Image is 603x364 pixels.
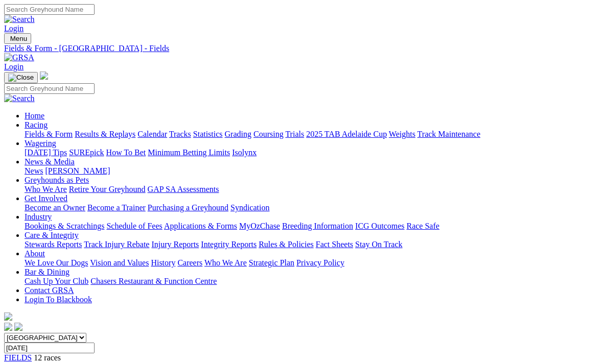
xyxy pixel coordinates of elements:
[169,130,191,138] a: Tracks
[25,176,89,184] a: Greyhounds as Pets
[148,203,228,212] a: Purchasing a Greyhound
[148,148,230,157] a: Minimum Betting Limits
[4,33,31,44] button: Toggle navigation
[14,323,22,331] img: twitter.svg
[201,240,257,249] a: Integrity Reports
[25,295,92,304] a: Login To Blackbook
[232,148,257,157] a: Isolynx
[25,222,104,230] a: Bookings & Scratchings
[230,203,269,212] a: Syndication
[25,277,88,285] a: Cash Up Your Club
[25,231,79,239] a: Care & Integrity
[316,240,353,249] a: Fact Sheets
[25,185,599,194] div: Greyhounds as Pets
[25,203,85,212] a: Become an Owner
[151,240,199,249] a: Injury Reports
[4,24,24,33] a: Login
[148,185,219,193] a: GAP SA Assessments
[25,148,67,157] a: [DATE] Tips
[389,130,415,138] a: Weights
[34,353,61,362] span: 12 races
[4,353,32,362] a: FIELDS
[4,53,34,62] img: GRSA
[87,203,146,212] a: Become a Trainer
[25,130,599,139] div: Racing
[4,72,38,83] button: Toggle navigation
[4,94,35,103] img: Search
[69,148,104,157] a: SUREpick
[69,185,146,193] a: Retire Your Greyhound
[25,185,67,193] a: Who We Are
[285,130,304,138] a: Trials
[25,139,56,148] a: Wagering
[4,312,12,321] img: logo-grsa-white.png
[355,222,404,230] a: ICG Outcomes
[296,258,344,267] a: Privacy Policy
[84,240,149,249] a: Track Injury Rebate
[418,130,480,138] a: Track Maintenance
[25,240,82,249] a: Stewards Reports
[25,258,88,267] a: We Love Our Dogs
[4,343,95,353] input: Select date
[25,212,52,221] a: Industry
[225,130,251,138] a: Grading
[10,35,27,42] span: Menu
[4,44,599,53] a: Fields & Form - [GEOGRAPHIC_DATA] - Fields
[4,83,95,94] input: Search
[306,130,387,138] a: 2025 TAB Adelaide Cup
[137,130,167,138] a: Calendar
[75,130,135,138] a: Results & Replays
[406,222,439,230] a: Race Safe
[253,130,284,138] a: Coursing
[239,222,280,230] a: MyOzChase
[25,258,599,268] div: About
[40,71,48,80] img: logo-grsa-white.png
[193,130,223,138] a: Statistics
[4,15,35,24] img: Search
[25,277,599,286] div: Bar & Dining
[249,258,294,267] a: Strategic Plan
[282,222,353,230] a: Breeding Information
[151,258,175,267] a: History
[25,240,599,249] div: Care & Integrity
[8,74,34,82] img: Close
[25,166,599,176] div: News & Media
[106,222,162,230] a: Schedule of Fees
[4,4,95,15] input: Search
[355,240,402,249] a: Stay On Track
[4,62,24,71] a: Login
[25,222,599,231] div: Industry
[25,203,599,212] div: Get Involved
[177,258,202,267] a: Careers
[90,258,149,267] a: Vision and Values
[4,323,12,331] img: facebook.svg
[25,148,599,157] div: Wagering
[45,166,110,175] a: [PERSON_NAME]
[25,120,48,129] a: Racing
[90,277,217,285] a: Chasers Restaurant & Function Centre
[25,166,43,175] a: News
[25,157,75,166] a: News & Media
[106,148,146,157] a: How To Bet
[204,258,247,267] a: Who We Are
[25,268,69,276] a: Bar & Dining
[259,240,314,249] a: Rules & Policies
[25,194,67,203] a: Get Involved
[25,111,44,120] a: Home
[25,130,73,138] a: Fields & Form
[25,249,45,258] a: About
[25,286,74,295] a: Contact GRSA
[164,222,237,230] a: Applications & Forms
